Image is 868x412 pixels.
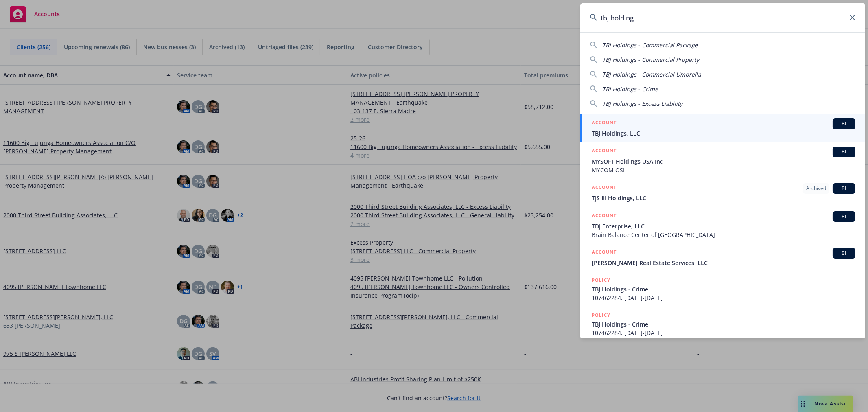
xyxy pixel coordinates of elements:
[580,207,865,243] a: ACCOUNTBITDJ Enterprise, LLCBrain Balance Center of [GEOGRAPHIC_DATA]
[592,320,855,329] span: TBJ Holdings - Crime
[580,307,865,342] a: POLICYTBJ Holdings - Crime107462284, [DATE]-[DATE]
[592,166,855,174] span: MYCOM OSI
[806,185,826,192] span: Archived
[592,259,855,267] span: [PERSON_NAME] Real Estate Services, LLC
[580,272,865,307] a: POLICYTBJ Holdings - Crime107462284, [DATE]-[DATE]
[592,129,855,138] span: TBJ Holdings, LLC
[592,285,855,294] span: TBJ Holdings - Crime
[580,114,865,142] a: ACCOUNTBITBJ Holdings, LLC
[836,185,852,192] span: BI
[592,294,855,302] span: 107462284, [DATE]-[DATE]
[580,179,865,207] a: ACCOUNTArchivedBITJS III Holdings, LLC
[602,56,699,64] span: TBJ Holdings - Commercial Property
[836,213,852,220] span: BI
[592,211,617,221] h5: ACCOUNT
[580,243,865,272] a: ACCOUNTBI[PERSON_NAME] Real Estate Services, LLC
[592,311,610,319] h5: POLICY
[602,85,658,93] span: TBJ Holdings - Crime
[592,147,617,156] h5: ACCOUNT
[592,329,855,337] span: 107462284, [DATE]-[DATE]
[602,41,698,49] span: TBJ Holdings - Commercial Package
[592,248,617,258] h5: ACCOUNT
[836,250,852,257] span: BI
[836,120,852,127] span: BI
[592,157,855,166] span: MYSOFT Holdings USA Inc
[580,3,865,32] input: Search...
[602,100,682,107] span: TBJ Holdings - Excess Liability
[592,230,855,239] span: Brain Balance Center of [GEOGRAPHIC_DATA]
[592,276,610,284] h5: POLICY
[592,183,617,193] h5: ACCOUNT
[592,118,617,128] h5: ACCOUNT
[580,142,865,179] a: ACCOUNTBIMYSOFT Holdings USA IncMYCOM OSI
[592,194,855,202] span: TJS III Holdings, LLC
[592,222,855,230] span: TDJ Enterprise, LLC
[836,148,852,156] span: BI
[602,70,701,78] span: TBJ Holdings - Commercial Umbrella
